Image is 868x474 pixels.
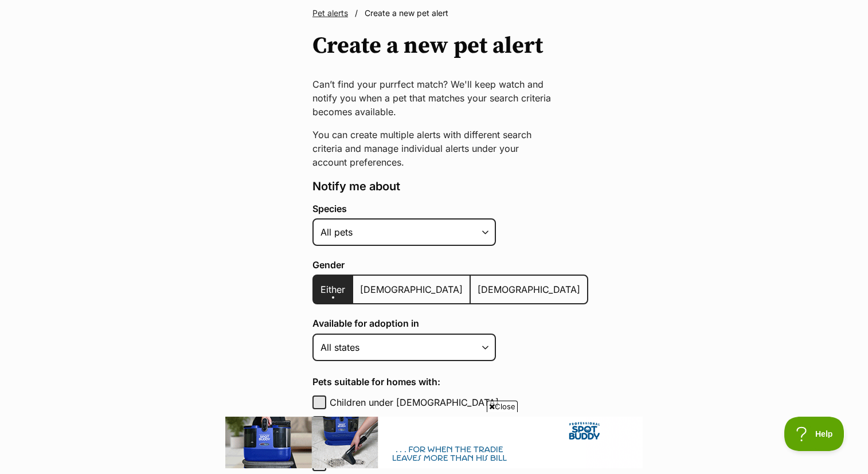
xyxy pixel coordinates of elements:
[312,375,588,389] h4: Pets suitable for homes with:
[478,284,580,295] span: [DEMOGRAPHIC_DATA]
[360,284,463,295] span: [DEMOGRAPHIC_DATA]
[225,417,643,468] iframe: Advertisement
[312,77,556,119] p: Can’t find your purrfect match? We'll keep watch and notify you when a pet that matches your sear...
[312,8,348,18] a: Pet alerts
[312,260,588,270] label: Gender
[312,203,588,214] label: Species
[320,284,345,295] span: Either
[330,395,588,409] label: Children under [DEMOGRAPHIC_DATA]
[312,7,556,19] nav: Breadcrumbs
[365,8,448,18] span: Create a new pet alert
[312,179,400,193] span: Notify me about
[355,7,358,19] span: /
[312,318,588,328] label: Available for adoption in
[312,33,543,59] h1: Create a new pet alert
[784,417,845,451] iframe: Help Scout Beacon - Open
[487,401,518,412] span: Close
[312,128,556,169] p: You can create multiple alerts with different search criteria and manage individual alerts under ...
